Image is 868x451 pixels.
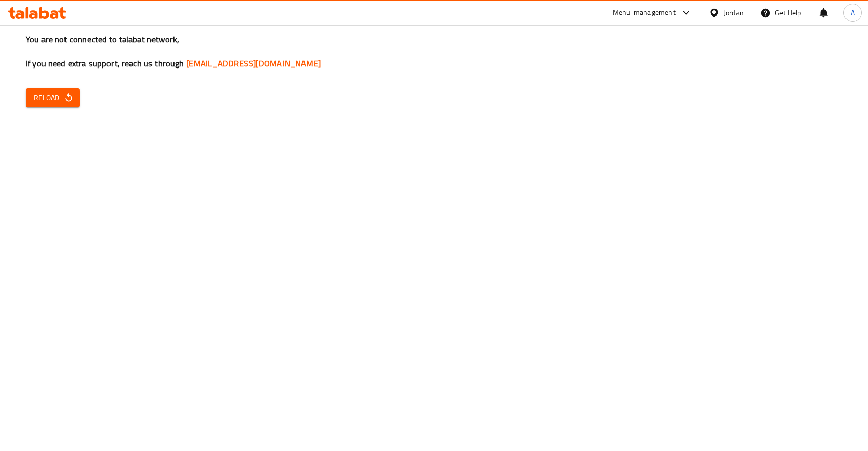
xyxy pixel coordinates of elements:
button: Reload [26,88,80,107]
span: A [851,7,855,18]
div: Jordan [724,7,744,18]
span: Reload [34,92,72,104]
div: Menu-management [613,7,676,19]
a: [EMAIL_ADDRESS][DOMAIN_NAME] [186,56,321,71]
h3: You are not connected to talabat network, If you need extra support, reach us through [26,34,842,70]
